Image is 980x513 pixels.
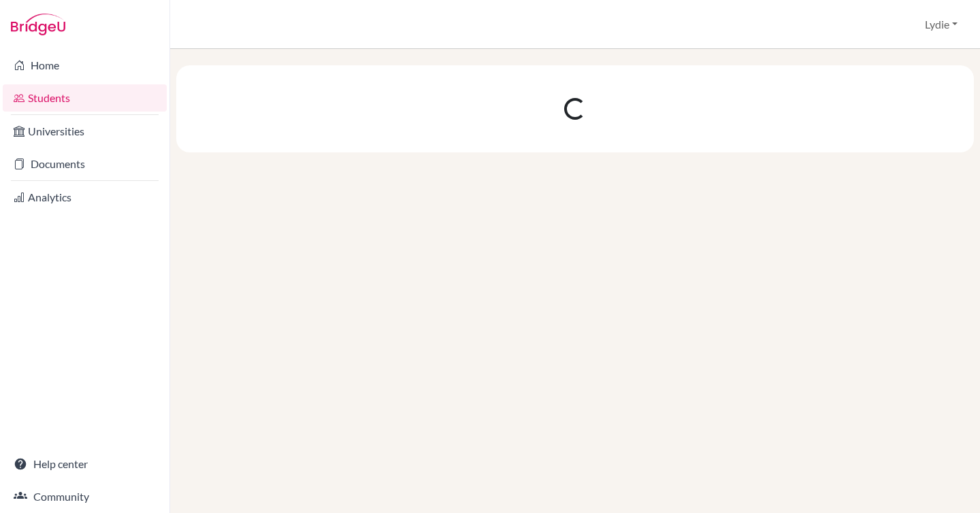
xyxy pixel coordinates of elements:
a: Analytics [3,184,167,211]
a: Documents [3,150,167,178]
a: Community [3,483,167,510]
img: Bridge-U [11,14,65,35]
a: Students [3,84,167,112]
a: Universities [3,118,167,145]
a: Home [3,52,167,79]
a: Help center [3,450,167,478]
button: Lydie [919,12,964,37]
